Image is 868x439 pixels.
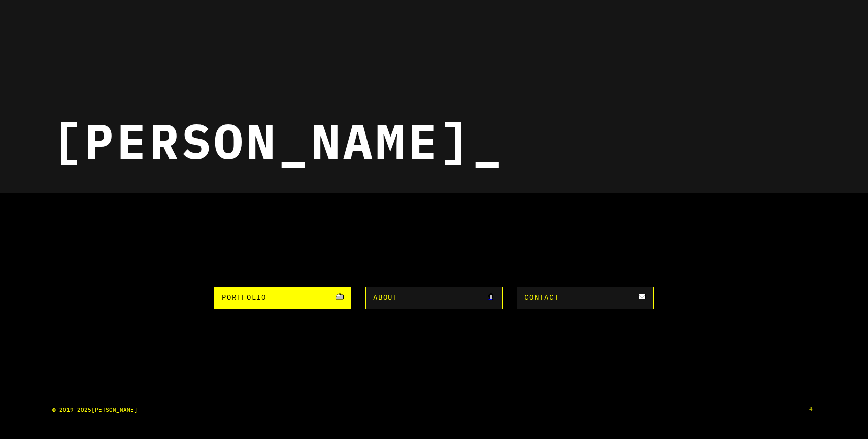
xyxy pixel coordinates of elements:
[46,121,511,177] div: [PERSON_NAME]
[822,416,826,422] p: 4
[368,294,508,317] a: About
[477,121,510,177] span: _
[522,294,663,317] a: Contact
[212,294,353,317] a: Portfolio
